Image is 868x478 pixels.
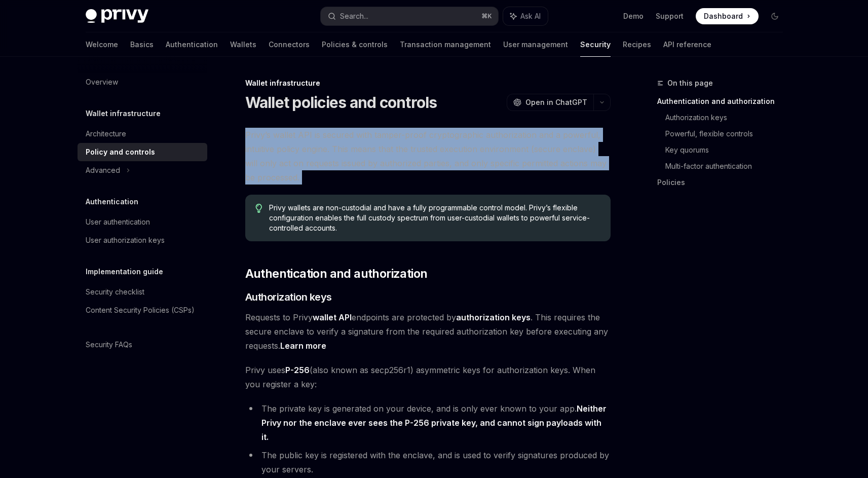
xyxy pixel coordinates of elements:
strong: Neither Privy nor the enclave ever sees the P-256 private key, and cannot sign payloads with it. [261,403,607,442]
a: Security checklist [78,283,207,301]
span: Privy uses (also known as secp256r1) asymmetric keys for authorization keys. When you register a ... [245,363,611,391]
span: On this page [667,77,713,89]
h5: Authentication [86,196,138,208]
a: User authorization keys [78,231,207,249]
img: dark logo [86,9,148,23]
a: Authentication and authorization [657,93,791,109]
div: Security checklist [86,286,144,298]
span: Open in ChatGPT [525,97,587,107]
a: Basics [130,32,154,57]
span: Privy wallets are non-custodial and have a fully programmable control model. Privy’s flexible con... [269,203,600,233]
div: Advanced [86,164,120,176]
div: Content Security Policies (CSPs) [86,304,195,316]
a: Welcome [86,32,118,57]
a: Policies & controls [322,32,388,57]
a: Connectors [269,32,310,57]
a: Security [580,32,611,57]
span: Ask AI [520,11,541,21]
span: Authentication and authorization [245,266,428,282]
a: Policies [657,174,791,191]
a: Dashboard [696,8,759,24]
div: Architecture [86,128,126,140]
button: Ask AI [503,7,548,25]
a: Authentication [166,32,218,57]
a: User management [503,32,568,57]
a: Overview [78,73,207,91]
a: Learn more [280,341,326,351]
h1: Wallet policies and controls [245,93,437,112]
span: Dashboard [704,11,743,21]
a: Demo [623,11,644,21]
button: Open in ChatGPT [507,94,593,111]
h5: Wallet infrastructure [86,107,161,120]
div: User authorization keys [86,234,165,246]
span: Privy’s wallet API is secured with tamper-proof cryptographic authorization and a powerful, intui... [245,128,611,185]
a: Multi-factor authentication [665,158,791,174]
svg: Tip [255,204,262,213]
button: Search...⌘K [321,7,498,25]
a: wallet API [313,312,352,323]
span: ⌘ K [481,12,492,20]
strong: authorization keys [456,312,531,322]
a: Architecture [78,125,207,143]
div: Security FAQs [86,339,132,351]
div: Wallet infrastructure [245,78,611,88]
a: Policy and controls [78,143,207,161]
button: Toggle dark mode [767,8,783,24]
a: Recipes [623,32,651,57]
span: Requests to Privy endpoints are protected by . This requires the secure enclave to verify a signa... [245,310,611,353]
a: Powerful, flexible controls [665,126,791,142]
span: Authorization keys [245,290,332,304]
h5: Implementation guide [86,266,163,278]
a: User authentication [78,213,207,231]
a: API reference [663,32,711,57]
a: Transaction management [400,32,491,57]
a: Content Security Policies (CSPs) [78,301,207,319]
a: P-256 [285,365,310,376]
a: Wallets [230,32,256,57]
a: Key quorums [665,142,791,158]
li: The public key is registered with the enclave, and is used to verify signatures produced by your ... [245,448,611,476]
div: Overview [86,76,118,88]
a: Authorization keys [665,109,791,126]
a: Security FAQs [78,336,207,354]
div: Search... [340,10,368,22]
div: Policy and controls [86,146,155,158]
a: Support [656,11,684,21]
div: User authentication [86,216,150,228]
li: The private key is generated on your device, and is only ever known to your app. [245,401,611,444]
